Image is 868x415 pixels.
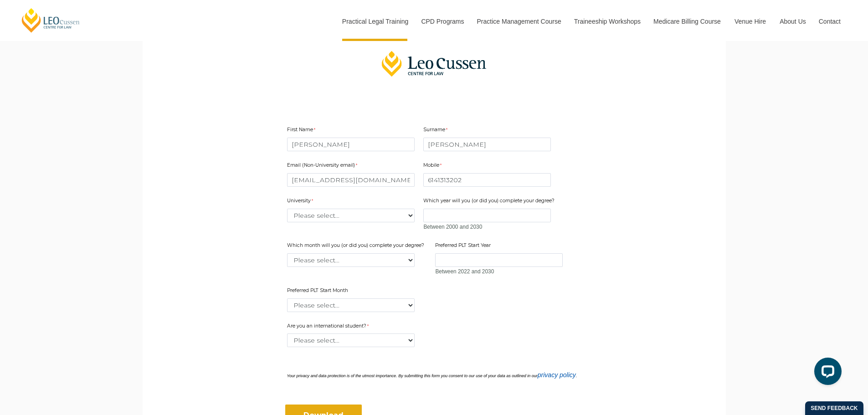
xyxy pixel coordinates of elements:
select: Are you an international student? [287,333,415,347]
select: University [287,209,415,222]
select: Which month will you (or did you) complete your degree? [287,253,415,267]
a: Medicare Billing Course [647,2,728,41]
a: Traineeship Workshops [567,2,647,41]
input: Email (Non-University email) [287,173,415,187]
a: privacy policy [538,371,576,379]
a: CPD Programs [414,2,470,41]
label: Which year will you (or did you) complete your degree? [423,197,557,206]
a: Contact [812,2,847,41]
a: Practice Management Course [470,2,567,41]
input: Preferred PLT Start Year [435,253,563,267]
label: Which month will you (or did you) complete your degree? [287,242,426,251]
label: Surname [423,126,450,135]
label: Preferred PLT Start Month [287,287,350,296]
input: Surname [423,138,551,151]
input: Which year will you (or did you) complete your degree? [423,209,551,222]
span: Between 2022 and 2030 [435,268,494,275]
label: First Name [287,126,318,135]
iframe: LiveChat chat widget [807,354,845,392]
a: About Us [773,2,812,41]
label: Preferred PLT Start Year [435,242,493,251]
a: Venue Hire [728,2,773,41]
a: [PERSON_NAME] Centre for Law [21,7,81,33]
a: Practical Legal Training [335,2,415,41]
input: First Name [287,138,415,151]
i: Your privacy and data protection is of the utmost importance. By submitting this form you consent... [287,374,577,378]
span: Between 2000 and 2030 [423,224,482,230]
label: Email (Non-University email) [287,162,360,171]
select: Preferred PLT Start Month [287,298,415,312]
label: Are you an international student? [287,323,378,332]
label: University [287,197,315,206]
label: Mobile [423,162,444,171]
input: Mobile [423,173,551,187]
